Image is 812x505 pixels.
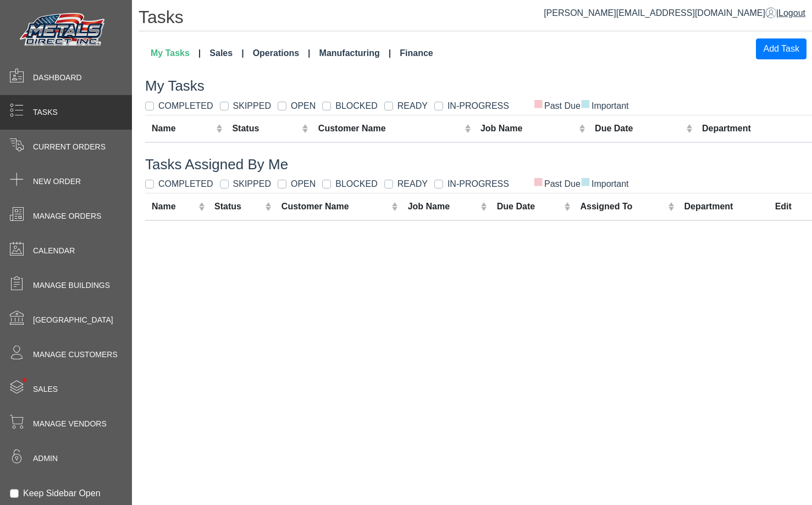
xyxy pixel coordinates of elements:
span: ■ [533,177,543,185]
span: Manage Orders [33,210,101,222]
span: Calendar [33,245,75,257]
div: Due Date [595,122,683,135]
span: Admin [33,453,58,464]
div: Job Name [480,122,576,135]
label: Keep Sidebar Open [23,487,101,500]
span: Past Due [533,101,581,110]
label: BLOCKED [335,177,377,191]
div: Customer Name [318,122,462,135]
label: COMPLETED [158,99,213,113]
span: New Order [33,176,81,187]
div: Customer Name [281,200,389,213]
a: Manufacturing [315,42,396,64]
div: Department [684,200,762,213]
span: Current Orders [33,141,106,153]
div: Status [214,200,262,213]
span: Tasks [33,107,58,118]
div: Assigned To [581,200,666,213]
label: IN-PROGRESS [448,177,509,191]
span: ■ [581,177,590,185]
h3: Tasks Assigned By Me [145,156,812,173]
div: | [544,7,805,20]
div: Job Name [408,200,478,213]
img: Metals Direct Inc Logo [16,10,110,51]
label: OPEN [291,177,316,191]
span: Manage Buildings [33,280,110,291]
a: Operations [248,42,315,64]
a: My Tasks [146,42,205,64]
a: [PERSON_NAME][EMAIL_ADDRESS][DOMAIN_NAME] [544,8,776,18]
span: ■ [533,99,543,107]
div: Name [152,200,196,213]
span: Logout [778,8,805,18]
a: Sales [205,42,248,64]
h1: Tasks [139,7,812,31]
label: SKIPPED [233,99,271,113]
span: Past Due [533,179,581,188]
div: Due Date [497,200,561,213]
label: COMPLETED [158,177,213,191]
button: Add Task [756,38,807,59]
label: READY [397,177,428,191]
h3: My Tasks [145,77,812,95]
label: READY [397,99,428,113]
span: Dashboard [33,72,82,84]
a: Finance [395,42,437,64]
span: [GEOGRAPHIC_DATA] [33,314,113,326]
div: Edit [775,200,805,213]
label: IN-PROGRESS [448,99,509,113]
span: ■ [581,99,590,107]
span: Sales [33,384,58,395]
span: Manage Vendors [33,418,107,430]
label: BLOCKED [335,99,377,113]
div: Status [232,122,299,135]
div: Department [702,122,805,135]
span: Important [581,101,629,110]
span: Manage Customers [33,349,118,360]
label: SKIPPED [233,177,271,191]
span: Important [581,179,629,188]
div: Name [152,122,213,135]
span: • [10,362,38,398]
label: OPEN [291,99,316,113]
